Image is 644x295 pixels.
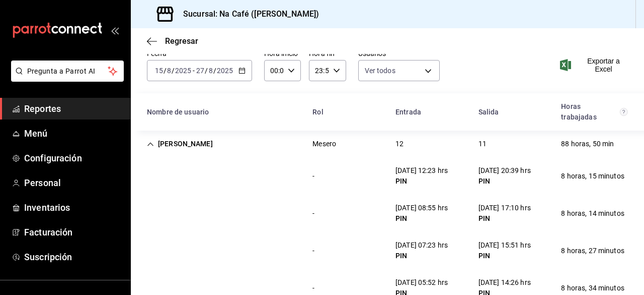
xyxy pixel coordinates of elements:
[478,240,531,251] div: [DATE] 15:51 hrs
[208,67,213,75] input: --
[553,167,632,186] div: Cell
[196,67,205,75] input: --
[139,247,155,255] div: Cell
[553,204,632,223] div: Cell
[478,176,531,187] div: PIN
[27,66,108,77] span: Pregunta a Parrot AI
[131,131,644,157] div: Row
[24,102,122,115] span: Reportes
[131,195,644,232] div: Row
[312,208,314,219] div: -
[131,93,644,131] div: Head
[11,61,124,82] button: Pregunta a Parrot AI
[131,232,644,269] div: Row
[395,277,448,288] div: [DATE] 05:52 hrs
[164,67,167,75] span: /
[264,50,301,57] label: Hora inicio
[478,165,531,176] div: [DATE] 20:39 hrs
[395,165,448,176] div: [DATE] 12:23 hrs
[175,8,319,20] h3: Sucursal: Na Café ([PERSON_NAME])
[312,246,314,256] div: -
[139,103,304,122] div: HeadCell
[24,250,122,264] span: Suscripción
[147,50,252,57] label: Fecha
[216,67,233,75] input: ----
[131,157,644,195] div: Row
[387,236,456,265] div: Cell
[147,36,198,46] button: Regresar
[304,135,344,153] div: Cell
[205,67,208,75] span: /
[395,240,448,251] div: [DATE] 07:23 hrs
[304,204,323,223] div: Cell
[24,151,122,165] span: Configuración
[478,277,531,288] div: [DATE] 14:26 hrs
[553,242,632,260] div: Cell
[193,67,195,75] span: -
[309,50,346,57] label: Hora fin
[387,135,412,153] div: Cell
[395,251,448,261] div: PIN
[553,97,636,127] div: HeadCell
[478,203,531,213] div: [DATE] 17:10 hrs
[387,199,456,228] div: Cell
[175,67,192,75] input: ----
[139,284,155,292] div: Cell
[139,135,221,153] div: Cell
[562,57,628,73] button: Exportar a Excel
[24,127,122,140] span: Menú
[213,67,216,75] span: /
[312,171,314,182] div: -
[139,172,155,180] div: Cell
[24,176,122,190] span: Personal
[395,203,448,213] div: [DATE] 08:55 hrs
[620,108,628,116] svg: El total de horas trabajadas por usuario es el resultado de la suma redondeada del registro de ho...
[165,36,198,46] span: Regresar
[470,103,553,122] div: HeadCell
[312,283,314,293] div: -
[478,213,531,224] div: PIN
[470,135,495,153] div: Cell
[7,73,124,84] a: Pregunta a Parrot AI
[478,251,531,261] div: PIN
[304,242,323,260] div: Cell
[154,67,164,75] input: --
[387,103,470,122] div: HeadCell
[167,67,172,75] input: --
[365,66,395,76] span: Ver todos
[395,213,448,224] div: PIN
[553,135,622,153] div: Cell
[470,199,539,228] div: Cell
[470,161,539,191] div: Cell
[111,26,119,34] button: open_drawer_menu
[24,201,122,214] span: Inventarios
[312,139,336,149] div: Mesero
[139,209,155,217] div: Cell
[24,225,122,239] span: Facturación
[387,161,456,191] div: Cell
[304,103,387,122] div: HeadCell
[470,236,539,265] div: Cell
[395,176,448,187] div: PIN
[172,67,175,75] span: /
[304,167,323,186] div: Cell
